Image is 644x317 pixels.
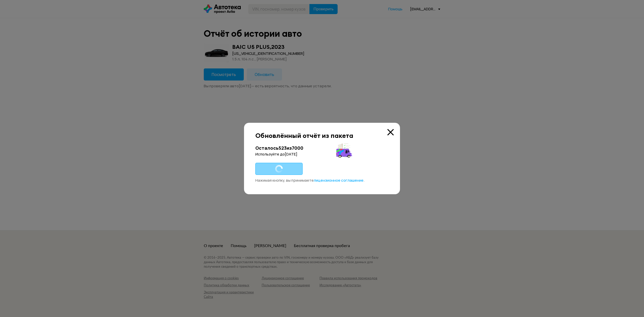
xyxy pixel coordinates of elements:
[314,178,364,183] a: лицензионное соглашение
[255,178,365,183] span: Нажимая кнопку, вы принимаете .
[255,145,389,151] div: Осталось 523 из 7000
[255,132,389,139] div: Обновлённый отчёт из пакета
[255,152,389,157] div: Используйте до [DATE]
